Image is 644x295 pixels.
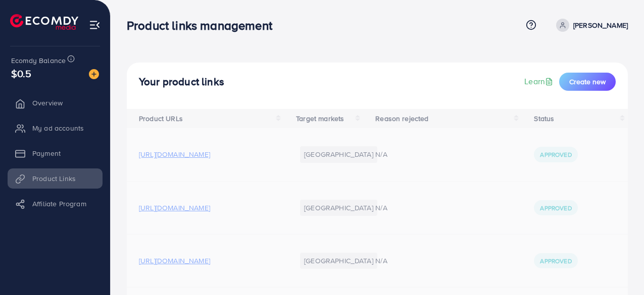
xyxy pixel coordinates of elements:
span: $0.5 [11,66,32,81]
a: Learn [524,76,555,87]
span: Ecomdy Balance [11,55,66,66]
img: logo [10,14,78,30]
img: image [89,69,99,79]
p: [PERSON_NAME] [573,19,628,31]
a: [PERSON_NAME] [552,19,628,32]
h3: Product links management [127,18,280,33]
h4: Your product links [139,76,224,88]
span: Create new [569,77,606,87]
img: menu [89,19,101,31]
button: Create new [559,73,616,91]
